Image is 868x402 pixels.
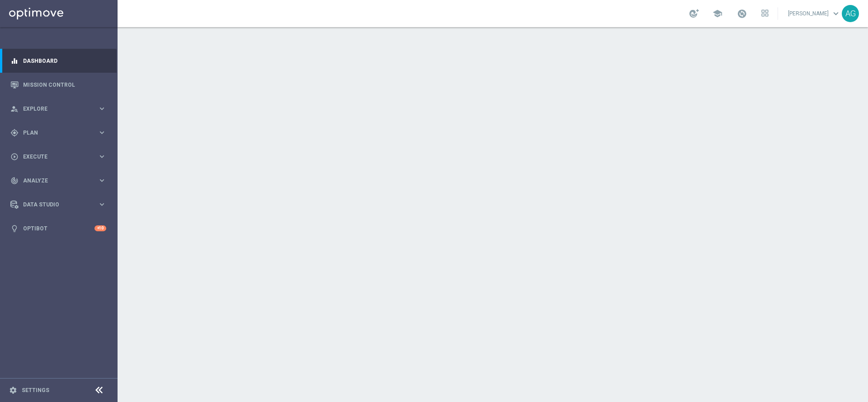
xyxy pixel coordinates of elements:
a: [PERSON_NAME]keyboard_arrow_down [787,7,842,20]
span: Plan [23,130,98,136]
span: Data Studio [23,202,98,207]
i: lightbulb [10,224,19,233]
i: keyboard_arrow_right [98,128,106,137]
button: person_search Explore keyboard_arrow_right [10,105,107,112]
div: Mission Control [10,73,106,97]
i: keyboard_arrow_right [98,104,106,113]
a: Mission Control [23,73,106,97]
span: Execute [23,154,98,159]
button: lightbulb Optibot +10 [10,225,107,232]
button: gps_fixed Plan keyboard_arrow_right [10,129,107,136]
button: track_changes Analyze keyboard_arrow_right [10,177,107,184]
button: Mission Control [10,81,107,89]
button: Data Studio keyboard_arrow_right [10,201,107,208]
div: Optibot [10,216,106,240]
div: +10 [94,225,106,231]
div: Explore [10,105,98,113]
button: equalizer Dashboard [10,57,107,65]
a: Dashboard [23,49,106,73]
div: Plan [10,129,98,137]
i: settings [9,386,17,394]
i: keyboard_arrow_right [98,176,106,185]
div: Analyze [10,177,98,185]
i: keyboard_arrow_right [98,200,106,209]
span: Explore [23,106,98,112]
a: Optibot [23,216,94,240]
div: Dashboard [10,49,106,73]
i: equalizer [10,57,19,65]
div: Execute [10,153,98,161]
i: person_search [10,105,19,113]
span: keyboard_arrow_down [831,9,841,19]
div: Data Studio [10,201,98,209]
i: gps_fixed [10,129,19,137]
button: play_circle_outline Execute keyboard_arrow_right [10,153,107,160]
i: play_circle_outline [10,153,19,161]
span: Analyze [23,178,98,183]
div: AG [842,5,859,22]
a: Settings [22,388,49,393]
span: school [712,9,722,19]
i: track_changes [10,177,19,185]
i: keyboard_arrow_right [98,152,106,161]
